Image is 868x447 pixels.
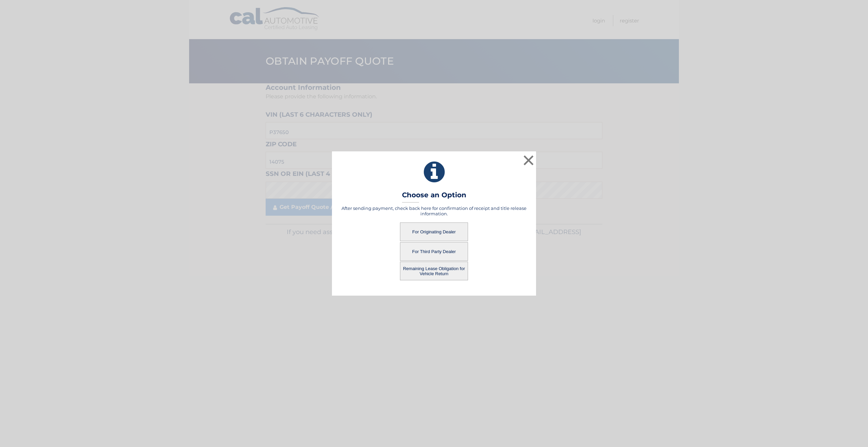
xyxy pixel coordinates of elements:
h5: After sending payment, check back here for confirmation of receipt and title release information. [340,205,528,216]
button: × [522,153,535,167]
button: For Originating Dealer [400,222,468,241]
h3: Choose an Option [402,191,466,203]
button: For Third Party Dealer [400,242,468,261]
button: Remaining Lease Obligation for Vehicle Return [400,262,468,280]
